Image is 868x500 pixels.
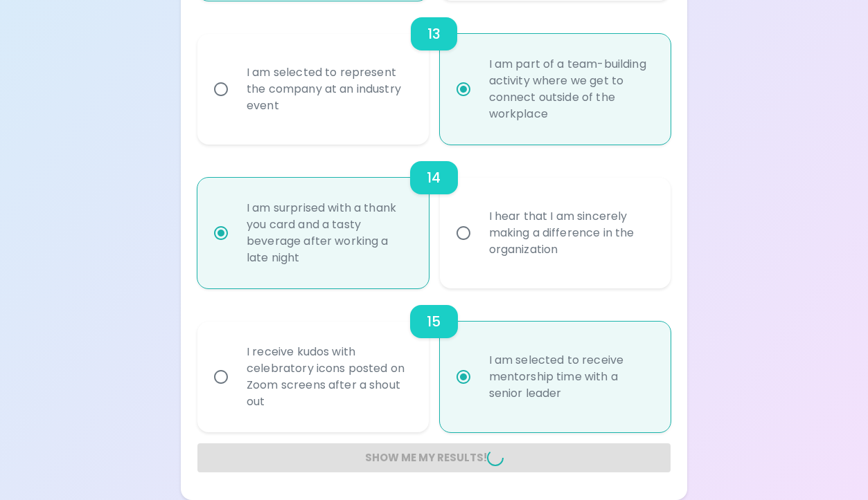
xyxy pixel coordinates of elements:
[197,145,671,288] div: choice-group-check
[478,335,663,418] div: I am selected to receive mentorship time with a senior leader
[197,288,671,432] div: choice-group-check
[236,48,420,131] div: I am selected to represent the company at an industry event
[427,311,441,333] h6: 15
[427,23,441,45] h6: 13
[478,39,663,139] div: I am part of a team-building activity where we get to connect outside of the workplace
[236,183,420,283] div: I am surprised with a thank you card and a tasty beverage after working a late night
[236,327,420,427] div: I receive kudos with celebratory icons posted on Zoom screens after a shout out
[197,1,671,145] div: choice-group-check
[478,192,663,275] div: I hear that I am sincerely making a difference in the organization
[427,167,441,189] h6: 14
